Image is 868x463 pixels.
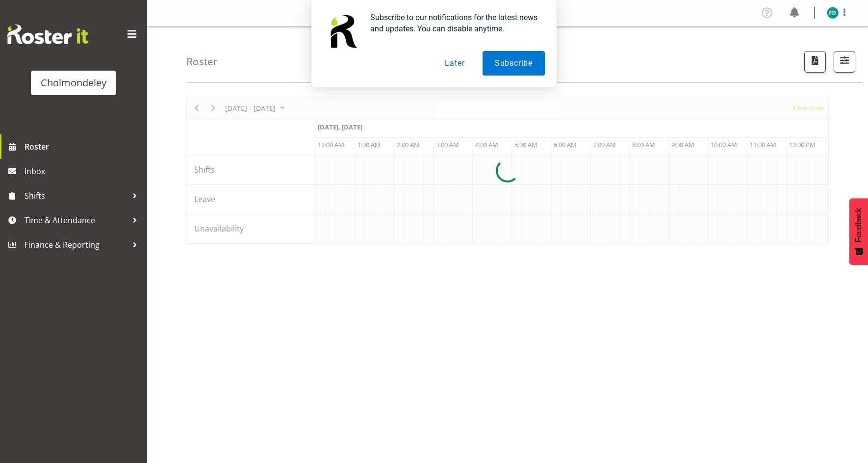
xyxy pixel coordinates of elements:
div: Subscribe to our notifications for the latest news and updates. You can disable anytime. [362,12,545,34]
button: Subscribe [483,51,545,76]
button: Feedback - Show survey [849,198,868,265]
span: Time & Attendance [25,213,128,228]
span: Finance & Reporting [25,237,128,252]
button: Later [433,51,477,76]
span: Feedback [854,208,863,242]
span: Roster [25,139,142,154]
span: Shifts [25,188,128,203]
img: notification icon [323,12,362,51]
span: Inbox [25,164,142,179]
